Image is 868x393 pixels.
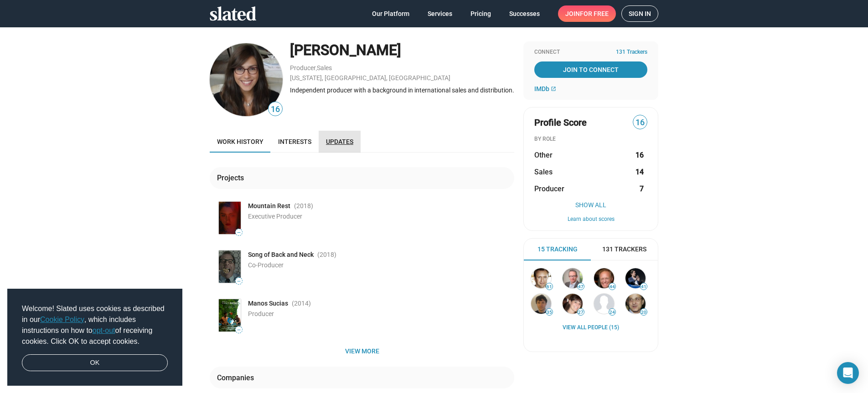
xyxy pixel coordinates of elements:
strong: 14 [635,167,644,177]
span: Join To Connect [536,61,646,78]
div: Open Intercom Messenger [837,362,859,384]
span: 20 [641,310,647,315]
a: IMDb [534,85,556,92]
span: — [236,327,242,332]
span: 24 [609,310,615,315]
span: 27 [578,310,584,315]
img: Claire Mundell [594,294,614,314]
span: 131 Trackers [602,245,646,254]
span: Profile Score [534,117,587,129]
span: Producer [534,184,564,194]
a: Work history [210,131,271,153]
div: Projects [217,173,248,183]
img: Jillian Stein [563,294,583,314]
a: Producer [290,64,316,71]
img: Colin Brown [594,268,614,288]
span: Services [428,5,452,22]
span: Welcome! Slated uses cookies as described in our , which includes instructions on how to of recei... [22,303,168,347]
span: Work history [217,138,263,145]
span: Co-Producer [248,261,284,269]
span: for free [580,5,609,22]
span: Successes [509,5,540,22]
span: Song of Back and Neck [248,250,314,259]
span: Updates [326,138,353,145]
span: Join [565,5,609,22]
span: Executive Producer [248,213,302,220]
span: 61 [546,284,553,290]
strong: 16 [635,150,644,160]
a: Updates [319,131,361,153]
span: (2018 ) [294,202,313,210]
span: Our Platform [372,5,409,22]
img: Peter Newman [625,294,646,314]
div: Independent producer with a background in international sales and distribution. [290,86,514,95]
img: Poster: Manos Sucias [219,299,241,332]
span: Pricing [470,5,491,22]
span: 44 [609,284,615,290]
img: Pietro Greppi [531,294,551,314]
a: dismiss cookie message [22,354,168,372]
img: Marcia Mayer [210,43,283,116]
span: 47 [578,284,584,290]
span: View more [217,343,507,359]
a: Pricing [463,5,498,22]
span: 131 Trackers [616,49,647,56]
a: Services [420,5,460,22]
span: (2018 ) [317,250,336,259]
div: [PERSON_NAME] [290,41,514,60]
a: Interests [271,131,319,153]
span: — [236,279,242,284]
span: 35 [546,310,553,315]
button: Learn about scores [534,216,647,223]
span: (2014 ) [292,299,311,308]
a: Successes [502,5,547,22]
span: Producer [248,310,274,317]
div: Connect [534,49,647,56]
a: Cookie Policy [40,316,84,323]
a: [US_STATE], [GEOGRAPHIC_DATA], [GEOGRAPHIC_DATA] [290,74,450,82]
span: 15 Tracking [537,245,578,254]
span: — [236,230,242,235]
a: Joinfor free [558,5,616,22]
span: Sign in [629,6,651,21]
span: Mountain Rest [248,202,290,210]
strong: 7 [640,184,644,194]
img: Poster: Mountain Rest [219,202,241,234]
a: Our Platform [365,5,417,22]
span: Interests [278,138,311,145]
img: Poster: Song of Back and Neck [219,250,241,283]
a: opt-out [93,327,115,334]
img: Ted Hope [563,268,583,288]
a: View all People (15) [563,324,619,332]
a: Sales [317,64,332,71]
span: 16 [269,103,282,116]
img: Mike Goodridge [531,268,551,288]
div: Companies [217,373,258,383]
a: Join To Connect [534,61,647,78]
img: Stephan Paternot [625,268,646,288]
span: Sales [534,167,553,177]
div: cookieconsent [7,289,182,386]
span: 41 [641,284,647,290]
span: Manos Sucias [248,299,288,308]
button: Show All [534,201,647,209]
a: Sign in [621,5,658,22]
span: , [316,66,317,71]
button: View more [210,343,514,359]
mat-icon: open_in_new [551,86,556,92]
span: Other [534,150,553,160]
span: IMDb [534,85,549,92]
div: BY ROLE [534,136,647,143]
span: 16 [633,117,647,129]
